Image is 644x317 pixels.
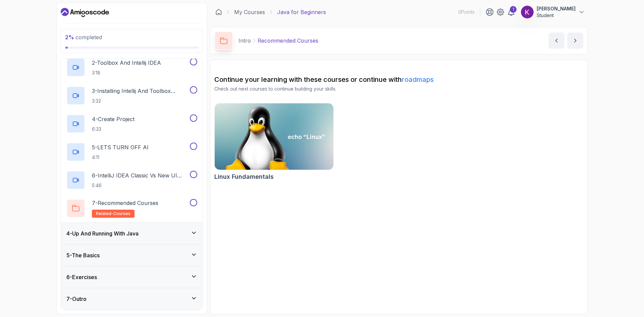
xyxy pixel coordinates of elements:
[537,12,576,19] p: Student
[61,288,203,310] button: 7-Outro
[277,8,326,16] p: Java for Beginners
[65,34,74,41] span: 2 %
[510,6,517,13] div: 1
[537,5,576,12] p: [PERSON_NAME]
[96,211,130,216] span: related-courses
[92,98,189,104] p: 3:32
[215,103,333,170] img: Linux Fundamentals card
[61,245,203,266] button: 5-The Basics
[458,9,475,15] p: 0 Points
[92,199,158,207] p: 7 - Recommended Courses
[66,273,97,281] h3: 6 - Exercises
[65,34,102,41] span: completed
[215,9,222,15] a: Dashboard
[66,114,197,133] button: 4-Create Project6:33
[92,59,161,67] p: 2 - Toolbox And Intellij IDEA
[92,69,161,76] p: 3:18
[66,58,197,77] button: 2-Toolbox And Intellij IDEA3:18
[92,182,189,189] p: 5:46
[66,199,197,218] button: 7-Recommended Coursesrelated-courses
[92,87,189,95] p: 3 - Installing Intellij And Toolbox Configuration
[507,8,515,16] a: 1
[92,143,149,151] p: 5 - LETS TURN OFF AI
[66,171,197,190] button: 6-IntelliJ IDEA Classic Vs New UI (User Interface)5:46
[66,251,100,259] h3: 5 - The Basics
[567,33,583,49] button: next content
[214,103,334,181] a: Linux Fundamentals cardLinux Fundamentals
[92,171,189,179] p: 6 - IntelliJ IDEA Classic Vs New UI (User Interface)
[61,223,203,244] button: 4-Up And Running With Java
[92,115,135,123] p: 4 - Create Project
[521,5,585,19] button: user profile image[PERSON_NAME]Student
[214,75,583,84] h2: Continue your learning with these courses or continue with
[66,143,197,161] button: 5-LETS TURN OFF AI4:11
[66,86,197,105] button: 3-Installing Intellij And Toolbox Configuration3:32
[61,7,109,18] a: Dashboard
[92,154,149,161] p: 4:11
[402,75,434,84] a: roadmaps
[66,229,139,237] h3: 4 - Up And Running With Java
[66,295,87,303] h3: 7 - Outro
[61,266,203,288] button: 6-Exercises
[214,172,274,181] h2: Linux Fundamentals
[92,126,135,133] p: 6:33
[521,6,534,18] img: user profile image
[258,37,318,45] p: Recommended Courses
[234,8,265,16] a: My Courses
[548,33,565,49] button: previous content
[214,86,583,92] p: Check out next courses to continue building your skills.
[238,37,251,45] p: Intro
